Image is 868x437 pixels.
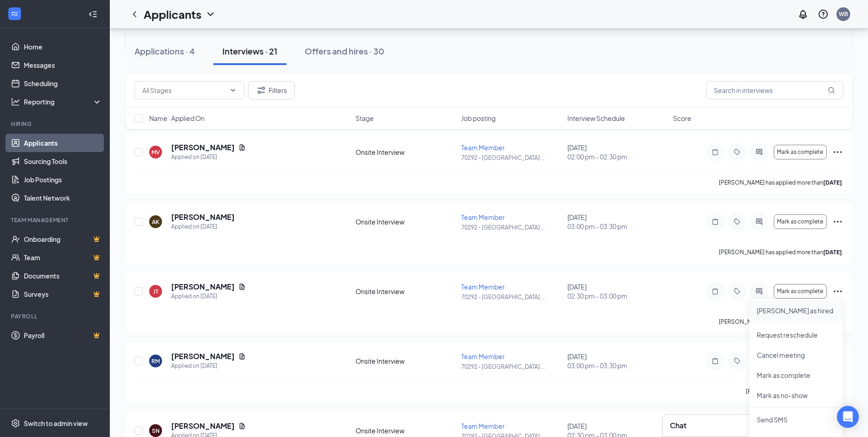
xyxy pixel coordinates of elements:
div: Team Management [11,216,100,224]
svg: Tag [732,357,743,365]
p: [PERSON_NAME] interviewed . [746,388,843,395]
p: [PERSON_NAME] has applied more than . [719,318,843,326]
div: [DATE] [567,213,668,231]
a: Sourcing Tools [24,152,102,170]
svg: Document [238,353,246,360]
svg: Filter [256,85,267,96]
svg: Note [710,357,721,365]
a: TeamCrown [24,248,102,267]
a: Messages [24,56,102,74]
input: All Stages [142,85,226,95]
div: Hiring [11,120,100,128]
svg: Tag [732,288,743,295]
button: Filter Filters [248,81,295,99]
div: [DATE] [567,282,668,300]
b: [DATE] [823,179,842,186]
div: Offers and hires · 30 [305,45,384,57]
div: Switch to admin view [24,419,88,428]
span: Mark as complete [777,149,823,155]
svg: Note [710,288,721,295]
span: 03:00 pm - 03:30 pm [567,361,668,370]
a: Talent Network [24,189,102,207]
svg: Note [710,148,721,156]
a: Applicants [24,134,102,152]
span: Mark as complete [777,288,823,295]
a: Job Postings [24,170,102,189]
div: Open Intercom Messenger [837,406,859,428]
p: 70292 - [GEOGRAPHIC_DATA] ... [461,224,561,231]
span: 03:00 pm - 03:30 pm [567,222,668,231]
svg: Notifications [798,9,809,20]
svg: Tag [732,148,743,156]
svg: ChevronDown [205,9,216,20]
div: Onsite Interview [356,217,456,226]
div: Onsite Interview [356,287,456,296]
span: Job posting [461,114,496,123]
svg: Document [238,144,246,151]
svg: ChevronDown [229,87,237,94]
svg: QuestionInfo [818,9,829,20]
svg: Document [238,422,246,430]
p: [PERSON_NAME] has applied more than . [719,179,843,186]
div: Applied on [DATE] [171,153,246,162]
svg: MagnifyingGlass [828,87,835,94]
svg: Ellipses [832,216,843,227]
svg: Document [238,283,246,290]
svg: ActiveChat [754,218,765,225]
p: 70292 - [GEOGRAPHIC_DATA] ... [461,154,561,162]
b: [DATE] [823,249,842,256]
svg: Tag [732,218,743,225]
div: WB [839,10,848,18]
div: Applied on [DATE] [171,222,235,231]
div: [DATE] [567,352,668,370]
span: Name · Applied On [149,114,205,123]
div: Payroll [11,312,100,320]
button: Mark as complete [774,145,827,159]
span: Team Member [461,213,505,221]
span: 02:30 pm - 03:00 pm [567,291,668,300]
svg: Collapse [88,10,97,19]
svg: Ellipses [832,286,843,297]
a: SurveysCrown [24,285,102,303]
svg: Ellipses [832,147,843,158]
h5: [PERSON_NAME] [171,282,235,292]
div: AK [152,218,159,226]
h5: [PERSON_NAME] [171,421,235,431]
svg: Analysis [11,97,20,106]
div: JT [153,288,158,295]
button: Mark as complete [774,284,827,299]
button: Mark as complete [774,214,827,229]
h5: [PERSON_NAME] [171,142,235,153]
input: Search in interviews [706,81,843,99]
svg: ActiveChat [754,288,765,295]
div: Interviews · 21 [222,45,277,57]
svg: ActiveChat [754,148,765,156]
span: Team Member [461,143,505,152]
span: Stage [356,114,374,123]
div: Onsite Interview [356,426,456,435]
a: PayrollCrown [24,326,102,344]
span: Team Member [461,352,505,361]
p: 70292 - [GEOGRAPHIC_DATA] ... [461,363,561,371]
span: Team Member [461,422,505,430]
p: [PERSON_NAME] has applied more than . [719,248,843,256]
h3: Chat [670,421,686,431]
div: Applications · 4 [135,45,195,57]
svg: ChevronLeft [129,9,140,20]
p: 70292 - [GEOGRAPHIC_DATA] ... [461,293,561,301]
div: Onsite Interview [356,356,456,366]
div: [DATE] [567,143,668,161]
span: Score [673,114,691,123]
svg: Settings [11,419,20,428]
span: 02:00 pm - 02:30 pm [567,152,668,161]
span: Interview Schedule [567,114,625,123]
span: Team Member [461,283,505,291]
div: Applied on [DATE] [171,292,246,301]
h1: Applicants [144,6,201,22]
div: SN [152,427,160,435]
div: Applied on [DATE] [171,361,246,371]
a: DocumentsCrown [24,267,102,285]
a: Scheduling [24,74,102,93]
div: Reporting [24,97,102,106]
